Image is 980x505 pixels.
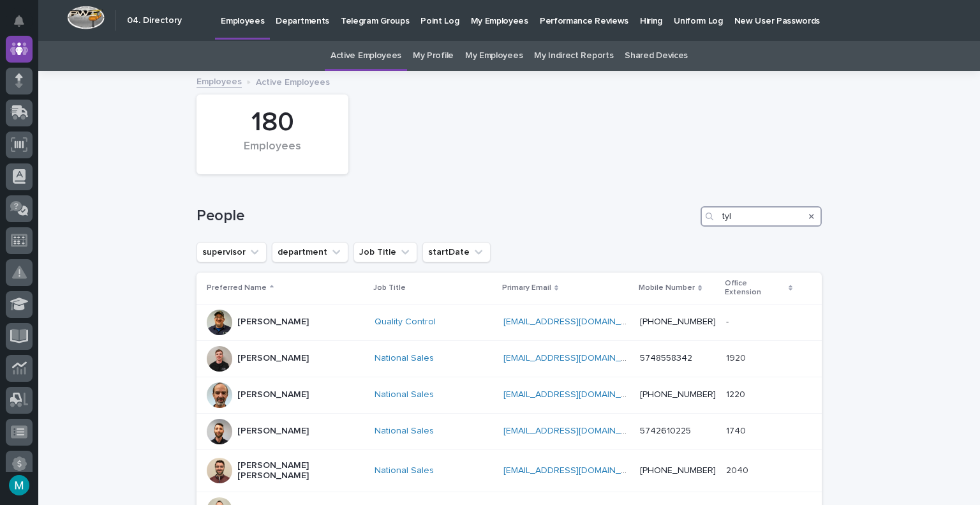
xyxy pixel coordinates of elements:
[197,413,822,449] tr: [PERSON_NAME]National Sales [EMAIL_ADDRESS][DOMAIN_NAME] 574261022517401740
[726,387,748,400] p: 1220
[503,390,648,399] a: [EMAIL_ADDRESS][DOMAIN_NAME]
[503,466,648,475] a: [EMAIL_ADDRESS][DOMAIN_NAME]
[197,207,695,225] h1: People
[375,465,434,476] a: National Sales
[640,317,716,326] a: [PHONE_NUMBER]
[330,41,401,71] a: Active Employees
[375,353,434,364] a: National Sales
[256,74,330,88] p: Active Employees
[67,6,105,29] img: Workspace Logo
[640,354,692,363] a: 5748558342
[640,426,691,435] a: 5742610225
[6,8,33,34] button: Notifications
[218,107,327,139] div: 180
[701,206,822,227] input: Search
[237,426,309,437] p: [PERSON_NAME]
[197,377,822,413] tr: [PERSON_NAME]National Sales [EMAIL_ADDRESS][DOMAIN_NAME] [PHONE_NUMBER]12201220
[272,242,348,262] button: department
[503,354,648,363] a: [EMAIL_ADDRESS][DOMAIN_NAME]
[375,317,436,328] a: Quality Control
[237,353,309,364] p: [PERSON_NAME]
[503,317,648,326] a: [EMAIL_ADDRESS][DOMAIN_NAME]
[725,276,785,300] p: Office Extension
[16,15,33,36] div: Notifications
[197,304,822,340] tr: [PERSON_NAME]Quality Control [EMAIL_ADDRESS][DOMAIN_NAME] [PHONE_NUMBER]--
[197,340,822,377] tr: [PERSON_NAME]National Sales [EMAIL_ADDRESS][DOMAIN_NAME] 574855834219201920
[207,281,267,295] p: Preferred Name
[197,449,822,492] tr: [PERSON_NAME] [PERSON_NAME]National Sales [EMAIL_ADDRESS][DOMAIN_NAME] [PHONE_NUMBER]20402040
[237,389,309,400] p: [PERSON_NAME]
[373,281,406,295] p: Job Title
[639,281,695,295] p: Mobile Number
[413,41,454,71] a: My Profile
[503,426,648,435] a: [EMAIL_ADDRESS][DOMAIN_NAME]
[726,350,748,364] p: 1920
[353,242,417,262] button: Job Title
[625,41,688,71] a: Shared Devices
[197,73,242,88] a: Employees
[127,15,182,26] h2: 04. Directory
[6,472,33,499] button: users-avatar
[375,426,434,437] a: National Sales
[422,242,491,262] button: startDate
[726,314,731,328] p: -
[465,41,523,71] a: My Employees
[726,423,748,437] p: 1740
[502,281,551,295] p: Primary Email
[375,389,434,400] a: National Sales
[534,41,613,71] a: My Indirect Reports
[218,140,327,167] div: Employees
[197,242,267,262] button: supervisor
[237,460,364,482] p: [PERSON_NAME] [PERSON_NAME]
[640,390,716,399] a: [PHONE_NUMBER]
[237,317,309,328] p: [PERSON_NAME]
[640,466,716,475] a: [PHONE_NUMBER]
[726,463,751,476] p: 2040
